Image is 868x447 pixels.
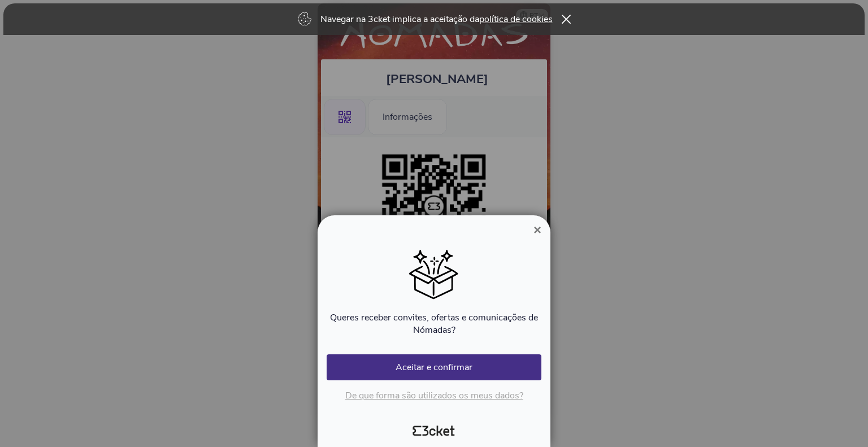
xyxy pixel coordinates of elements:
a: política de cookies [479,13,553,25]
button: Aceitar e confirmar [327,354,541,380]
p: De que forma são utilizados os meus dados? [327,389,541,402]
p: Queres receber convites, ofertas e comunicações de Nómadas? [327,311,541,336]
span: × [533,222,541,237]
p: Navegar na 3cket implica a aceitação da [320,13,553,25]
